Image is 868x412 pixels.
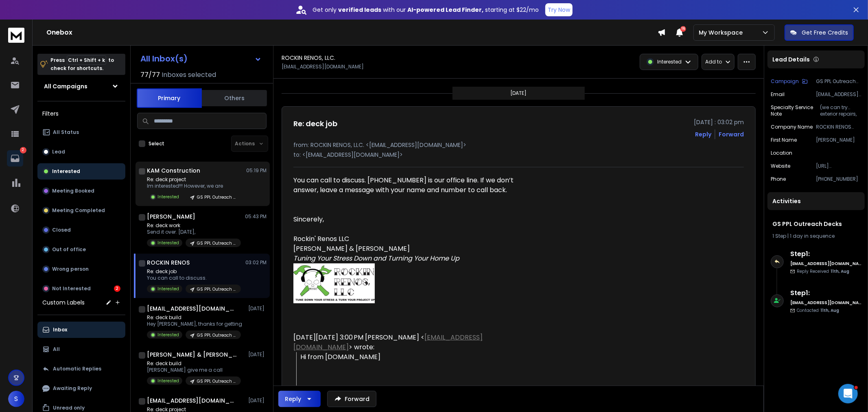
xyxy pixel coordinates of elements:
p: Meeting Completed [52,207,105,214]
p: Interested [157,378,179,384]
p: Contacted [797,307,839,313]
button: Primary [137,88,202,108]
p: You can call to discuss. [147,275,241,281]
h6: [EMAIL_ADDRESS][DOMAIN_NAME] [790,261,861,267]
span: 1 day in sequence [790,232,835,239]
p: Im interested!!! However, we are [147,183,241,189]
p: Unread only [53,405,85,411]
p: Campaign [771,78,799,85]
p: Closed [52,227,71,233]
div: Sincerely, [293,215,531,313]
h3: Filters [37,108,125,119]
button: Lead [37,144,125,160]
button: Try Now [545,3,573,16]
p: Re: deck build [147,360,241,367]
span: 11th, Aug [820,307,839,313]
p: ROCKIN RENOS LLC. [816,124,861,130]
p: to: <[EMAIL_ADDRESS][DOMAIN_NAME]> [293,151,744,159]
p: Interested [157,286,179,292]
i: Tuning Your Stress Down and Turning Your Home Up [293,254,459,263]
button: Interested [37,163,125,180]
div: Reply [285,395,301,403]
a: 2 [7,150,23,167]
p: GS PPL Outreach Decks [197,194,236,200]
p: Get Free Credits [802,28,848,37]
p: Not Interested [52,285,91,292]
h6: [EMAIL_ADDRESS][DOMAIN_NAME] [790,300,861,306]
p: Phone [771,176,786,182]
p: Add to [705,59,722,65]
p: [DATE] [248,305,267,312]
h1: All Inbox(s) [140,55,188,63]
p: [DATE] [248,351,267,358]
p: First Name [771,137,797,143]
p: Out of office [52,246,86,253]
button: Inbox [37,322,125,338]
p: Interested [52,168,80,175]
button: All Inbox(s) [134,50,268,67]
span: 1 Step [772,232,786,239]
button: Campaign [771,78,808,85]
h1: Onebox [46,28,658,37]
button: Wrong person [37,261,125,277]
button: Automatic Replies [37,361,125,377]
div: Rockin' Renos LLC [293,234,531,244]
h1: [EMAIL_ADDRESS][DOMAIN_NAME] [147,305,236,313]
p: (we can try exterior repairs, interior repairs, custom wood work as well) [820,104,861,117]
p: Re: deck work [147,222,241,229]
p: location [771,150,792,156]
h3: Custom Labels [42,298,85,307]
p: Awaiting Reply [53,385,92,392]
p: [EMAIL_ADDRESS][DOMAIN_NAME] [816,91,861,98]
button: Meeting Booked [37,183,125,199]
button: Closed [37,222,125,238]
div: You can call to discuss. [PHONE_NUMBER] is our office line. If we don’t answer, leave a message w... [293,175,531,195]
button: Reply [695,130,711,138]
h1: GS PPL Outreach Decks [772,220,860,228]
p: Meeting Booked [52,188,94,194]
p: Interested [157,332,179,338]
strong: AI-powered Lead Finder, [407,6,483,14]
p: GS PPL Outreach Decks [197,286,236,292]
div: [PERSON_NAME] & [PERSON_NAME] [293,244,531,254]
span: 11th, Aug [831,268,849,274]
button: All Campaigns [37,78,125,94]
button: Not Interested2 [37,281,125,297]
p: [URL][DOMAIN_NAME] [816,163,861,169]
p: website [771,163,790,169]
p: [DATE] [248,397,267,404]
p: Lead [52,149,65,155]
p: from: ROCKIN RENOS, LLC. <[EMAIL_ADDRESS][DOMAIN_NAME]> [293,141,744,149]
div: [DATE][DATE] 3:00 PM [PERSON_NAME] < > wrote: [293,333,531,352]
h3: Inboxes selected [162,70,216,80]
p: Email [771,91,785,98]
p: [PERSON_NAME] give me a call [147,367,241,373]
button: Meeting Completed [37,202,125,219]
p: Wrong person [52,266,89,272]
button: Reply [278,391,321,407]
div: Forward [719,130,744,138]
button: Out of office [37,241,125,258]
button: S [8,391,24,407]
p: Lead Details [772,55,810,64]
button: All Status [37,124,125,140]
span: 77 / 77 [140,70,160,80]
h1: Re: deck job [293,118,337,129]
button: Awaiting Reply [37,380,125,397]
p: GS PPL Outreach Decks [197,332,236,338]
p: [DATE] [511,90,527,96]
p: My Workspace [699,28,746,37]
p: 03:02 PM [245,259,267,266]
span: 16 [680,26,686,32]
p: [PERSON_NAME] [816,137,861,143]
strong: verified leads [338,6,381,14]
p: [PHONE_NUMBER] [816,176,861,182]
div: 2 [114,285,120,292]
p: Re: deck job [147,268,241,275]
a: [EMAIL_ADDRESS][DOMAIN_NAME] [293,333,483,352]
p: Hey [PERSON_NAME], thanks for getting [147,321,242,327]
p: Press to check for shortcuts. [50,56,114,72]
p: [DATE] : 03:02 pm [694,118,744,126]
h1: ROCKIN RENOS, LLC. [282,54,335,62]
